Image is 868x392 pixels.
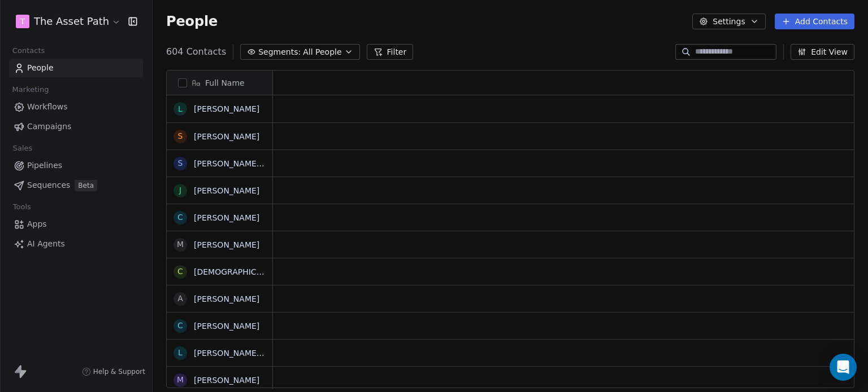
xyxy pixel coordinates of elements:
div: M [177,374,184,386]
a: Apps [9,215,143,234]
span: Help & Support [93,367,145,376]
a: [PERSON_NAME] [194,240,259,249]
span: Marketing [7,81,54,98]
a: [PERSON_NAME] [194,132,259,141]
a: [PERSON_NAME] [PERSON_NAME] [194,159,328,168]
span: T [20,16,25,27]
a: SequencesBeta [9,176,143,195]
div: L [178,347,183,359]
div: M [177,239,184,250]
button: Add Contacts [775,14,854,29]
a: Campaigns [9,117,143,136]
span: Workflows [27,101,68,113]
div: S [178,130,183,142]
a: [DEMOGRAPHIC_DATA][PERSON_NAME] [194,267,349,276]
a: People [9,59,143,77]
span: Full Name [205,77,245,89]
a: Pipelines [9,156,143,175]
div: L [178,103,183,115]
button: Filter [367,44,414,60]
div: grid [167,95,273,389]
div: C [177,266,183,278]
a: Workflows [9,98,143,116]
a: AI Agents [9,235,143,253]
a: [PERSON_NAME] [194,294,259,303]
span: Tools [8,199,36,215]
span: Apps [27,218,47,230]
button: Settings [692,14,765,29]
span: People [166,13,218,30]
span: AI Agents [27,238,65,250]
span: Sequences [27,179,70,191]
div: S [178,157,183,169]
span: Pipelines [27,160,62,171]
div: C [177,320,183,332]
button: TThe Asset Path [14,12,120,31]
span: The Asset Path [34,14,109,29]
span: Sales [8,140,37,157]
span: All People [303,46,341,58]
a: [PERSON_NAME] [PERSON_NAME] [194,349,328,358]
span: Campaigns [27,121,71,133]
a: [PERSON_NAME] [194,321,259,331]
div: C [177,212,183,223]
a: Help & Support [82,367,145,376]
span: Contacts [7,42,50,59]
a: [PERSON_NAME] [194,104,259,113]
a: [PERSON_NAME] [194,213,259,222]
div: J [179,184,181,196]
div: Open Intercom Messenger [830,354,857,381]
a: [PERSON_NAME] [194,186,259,195]
div: Full Name [167,71,272,95]
a: [PERSON_NAME] [194,376,259,385]
button: Edit View [791,44,854,60]
span: People [27,62,54,74]
span: Beta [75,180,97,191]
span: 604 Contacts [166,45,226,59]
div: A [177,293,183,305]
span: Segments: [258,46,301,58]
